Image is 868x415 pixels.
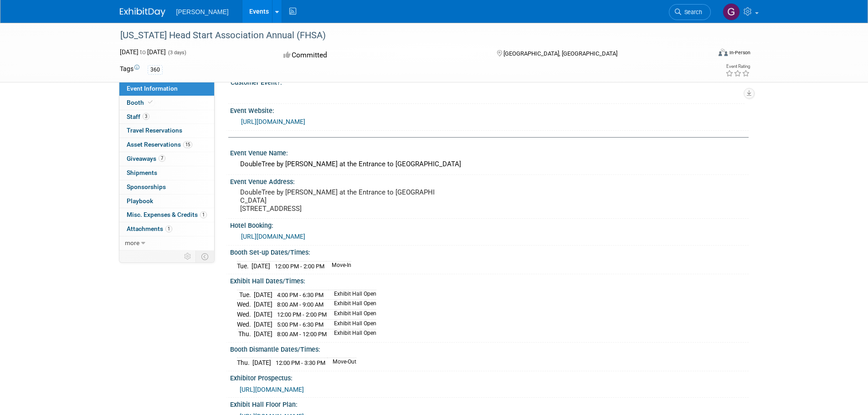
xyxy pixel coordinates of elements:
span: 1 [165,225,172,232]
div: In-Person [729,49,750,56]
a: more [119,236,214,250]
div: Booth Set-up Dates/Times: [230,246,749,257]
span: Search [681,9,702,15]
a: Attachments1 [119,222,214,236]
div: Event Venue Address: [230,175,749,186]
a: Event Information [119,82,214,96]
span: 12:00 PM - 2:00 PM [277,311,327,318]
span: (3 days) [167,50,186,56]
a: Playbook [119,195,214,208]
td: Wed. [237,309,254,319]
i: Booth reservation complete [148,100,153,105]
span: Asset Reservations [127,141,192,148]
td: Toggle Event Tabs [195,251,214,262]
span: 7 [159,155,165,162]
span: 5:00 PM - 6:30 PM [277,321,324,328]
a: Staff3 [119,110,214,124]
span: 4:00 PM - 6:30 PM [277,292,324,298]
span: 8:00 AM - 9:00 AM [277,301,324,308]
div: Event Venue Name: [230,146,749,158]
div: Exhibit Hall Dates/Times: [230,274,749,286]
td: Move-Out [327,358,356,368]
td: Thu. [237,358,252,368]
span: 3 [143,113,149,120]
a: Shipments [119,166,214,180]
span: Misc. Expenses & Credits [127,211,207,218]
a: Travel Reservations [119,124,214,138]
div: Hotel Booking: [230,219,749,230]
span: Giveaways [127,155,165,162]
span: Attachments [127,225,172,232]
td: [DATE] [252,358,271,368]
td: Exhibit Hall Open [329,290,376,300]
a: [URL][DOMAIN_NAME] [240,386,304,393]
td: Move-In [326,261,351,271]
span: 12:00 PM - 3:30 PM [276,359,325,366]
a: [URL][DOMAIN_NAME] [241,233,305,240]
a: Asset Reservations15 [119,138,214,152]
td: Wed. [237,319,254,329]
span: Playbook [127,197,153,205]
span: Booth [127,99,154,106]
pre: DoubleTree by [PERSON_NAME] at the Entrance to [GEOGRAPHIC_DATA] [STREET_ADDRESS] [240,188,436,213]
span: [GEOGRAPHIC_DATA], [GEOGRAPHIC_DATA] [503,50,617,57]
td: [DATE] [254,309,272,319]
img: ExhibitDay [120,8,165,17]
td: [DATE] [254,329,272,339]
div: Booth Dismantle Dates/Times: [230,343,749,354]
td: [DATE] [254,300,272,310]
img: Greg Friesen [723,3,740,20]
span: 12:00 PM - 2:00 PM [275,263,324,270]
a: Giveaways7 [119,152,214,166]
td: Exhibit Hall Open [329,300,376,310]
div: Exhibitor Prospectus: [230,371,749,383]
td: Tue. [237,261,252,271]
span: [PERSON_NAME] [176,8,229,15]
span: more [125,239,139,246]
span: Staff [127,113,149,120]
span: 15 [183,141,192,148]
div: Event Website: [230,104,749,115]
span: 1 [200,211,207,218]
td: Thu. [237,329,254,339]
span: Event Information [127,85,178,92]
td: Personalize Event Tab Strip [180,251,196,262]
span: Shipments [127,169,157,176]
a: Sponsorships [119,180,214,194]
div: 360 [148,65,163,75]
div: Event Rating [725,64,750,69]
div: Committed [281,47,482,63]
td: Exhibit Hall Open [329,319,376,329]
a: Misc. Expenses & Credits1 [119,208,214,222]
td: Exhibit Hall Open [329,309,376,319]
span: to [139,48,147,56]
td: [DATE] [252,261,270,271]
img: Format-Inperson.png [719,49,728,56]
span: Sponsorships [127,183,166,190]
div: Event Format [657,47,751,61]
a: Booth [119,96,214,110]
td: Wed. [237,300,254,310]
div: Exhibit Hall Floor Plan: [230,398,749,409]
span: Travel Reservations [127,127,182,134]
div: [US_STATE] Head Start Association Annual (FHSA) [117,27,697,44]
td: [DATE] [254,319,272,329]
div: DoubleTree by [PERSON_NAME] at the Entrance to [GEOGRAPHIC_DATA] [237,157,742,171]
span: [DATE] [DATE] [120,48,166,56]
td: Tue. [237,290,254,300]
span: 8:00 AM - 12:00 PM [277,331,327,338]
a: [URL][DOMAIN_NAME] [241,118,305,125]
td: Exhibit Hall Open [329,329,376,339]
td: [DATE] [254,290,272,300]
td: Tags [120,64,139,75]
a: Search [669,4,711,20]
